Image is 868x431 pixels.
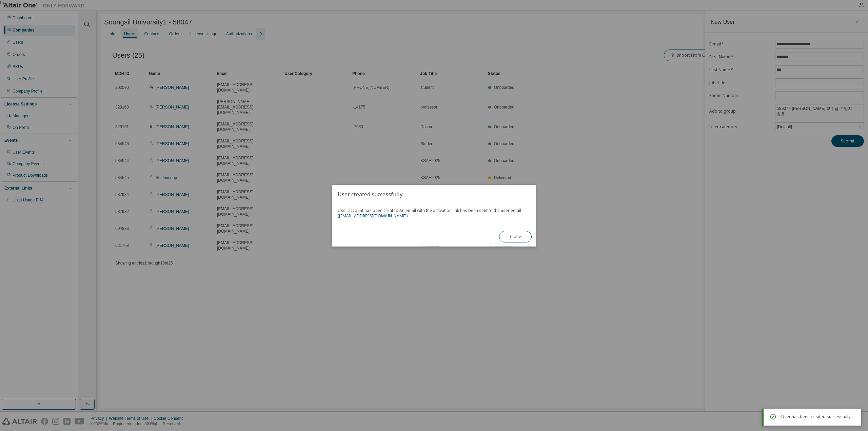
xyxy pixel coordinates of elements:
[332,185,536,204] h2: User created successfully
[339,213,407,219] a: [EMAIL_ADDRESS][DOMAIN_NAME]
[781,413,856,421] div: User has been created successfully.
[499,231,532,242] button: Close
[338,208,530,219] span: User account has been created.
[338,208,521,219] span: An email with the activation link has been sent to the user email ( ).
